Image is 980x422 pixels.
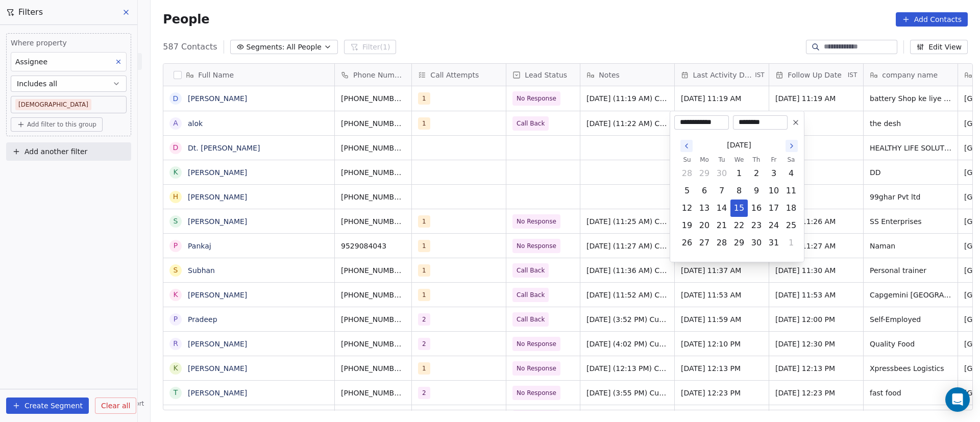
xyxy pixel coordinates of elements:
button: Sunday, October 26th, 2025 [679,235,695,251]
button: Saturday, October 18th, 2025 [783,200,799,216]
span: [DATE] [727,140,751,151]
button: Friday, October 31st, 2025 [766,235,782,251]
button: Wednesday, October 8th, 2025 [731,183,747,199]
th: Sunday [678,155,696,165]
button: Wednesday, October 22nd, 2025 [731,217,747,234]
button: Monday, September 29th, 2025 [696,165,713,182]
button: Tuesday, September 30th, 2025 [714,165,730,182]
button: Saturday, October 4th, 2025 [783,165,799,182]
button: Saturday, October 11th, 2025 [783,183,799,199]
button: Monday, October 20th, 2025 [696,217,713,234]
button: Sunday, September 28th, 2025 [679,165,695,182]
button: Tuesday, October 21st, 2025 [714,217,730,234]
button: Saturday, October 25th, 2025 [783,217,799,234]
button: Monday, October 27th, 2025 [696,235,713,251]
th: Thursday [748,155,765,165]
button: Wednesday, October 1st, 2025 [731,165,747,182]
button: Today, Wednesday, October 15th, 2025, selected [731,200,747,216]
button: Sunday, October 12th, 2025 [679,200,695,216]
button: Thursday, October 30th, 2025 [748,235,765,251]
button: Sunday, October 19th, 2025 [679,217,695,234]
button: Go to the Next Month [786,140,798,152]
th: Saturday [782,155,800,165]
th: Friday [765,155,782,165]
button: Thursday, October 9th, 2025 [748,183,765,199]
button: Tuesday, October 28th, 2025 [714,235,730,251]
th: Monday [696,155,713,165]
button: Thursday, October 2nd, 2025 [748,165,765,182]
table: October 2025 [678,155,800,252]
button: Tuesday, October 7th, 2025 [714,183,730,199]
button: Friday, October 24th, 2025 [766,217,782,234]
button: Sunday, October 5th, 2025 [679,183,695,199]
button: Friday, October 3rd, 2025 [766,165,782,182]
button: Thursday, October 23rd, 2025 [748,217,765,234]
th: Tuesday [713,155,730,165]
button: Wednesday, October 29th, 2025 [731,235,747,251]
button: Go to the Previous Month [680,140,693,152]
button: Friday, October 17th, 2025 [766,200,782,216]
button: Monday, October 13th, 2025 [696,200,713,216]
button: Thursday, October 16th, 2025 [748,200,765,216]
button: Saturday, November 1st, 2025 [783,235,799,251]
th: Wednesday [730,155,748,165]
button: Friday, October 10th, 2025 [766,183,782,199]
button: Monday, October 6th, 2025 [696,183,713,199]
button: Tuesday, October 14th, 2025 [714,200,730,216]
